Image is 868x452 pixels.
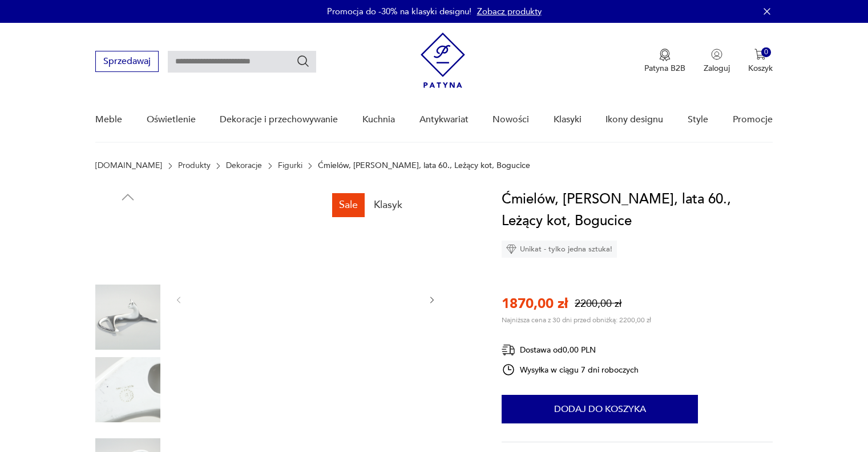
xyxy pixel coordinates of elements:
[95,211,160,277] img: Zdjęcie produktu Ćmielów, Mieczysław Naruszewicz, lata 60., Leżący kot, Bogucice
[367,193,409,217] div: Klasyk
[95,285,160,350] img: Zdjęcie produktu Ćmielów, Mieczysław Naruszewicz, lata 60., Leżący kot, Bogucice
[704,63,730,74] p: Zaloguj
[748,63,773,74] p: Koszyk
[502,343,515,357] img: Ikona dostawy
[327,6,471,17] p: Promocja do -30% na klasyki designu!
[278,161,302,170] a: Figurki
[95,357,160,422] img: Zdjęcie produktu Ćmielów, Mieczysław Naruszewicz, lata 60., Leżący kot, Bogucice
[419,98,469,142] a: Antykwariat
[506,244,516,254] img: Ikona diamentu
[220,98,338,142] a: Dekoracje i przechowywanie
[711,49,722,60] img: Ikonka użytkownika
[318,161,530,170] p: Ćmielów, [PERSON_NAME], lata 60., Leżący kot, Bogucice
[688,98,708,142] a: Style
[659,49,671,61] img: Ikona medalu
[226,161,262,170] a: Dekoracje
[502,395,698,423] button: Dodaj do koszyka
[502,189,773,232] h1: Ćmielów, [PERSON_NAME], lata 60., Leżący kot, Bogucice
[147,98,196,142] a: Oświetlenie
[477,6,542,17] a: Zobacz produkty
[195,189,415,409] img: Zdjęcie produktu Ćmielów, Mieczysław Naruszewicz, lata 60., Leżący kot, Bogucice
[502,343,639,357] div: Dostawa od 0,00 PLN
[95,98,122,142] a: Meble
[748,49,773,74] button: 0Koszyk
[575,297,621,311] p: 2200,00 zł
[421,33,465,88] img: Patyna - sklep z meblami i dekoracjami vintage
[502,315,651,325] p: Najniższa cena z 30 dni przed obniżką: 2200,00 zł
[704,49,730,74] button: Zaloguj
[605,98,663,142] a: Ikony designu
[332,193,365,217] div: Sale
[296,54,310,68] button: Szukaj
[362,98,395,142] a: Kuchnia
[502,363,639,377] div: Wysyłka w ciągu 7 dni roboczych
[178,161,211,170] a: Produkty
[502,241,617,258] div: Unikat - tylko jedna sztuka!
[761,47,771,57] div: 0
[644,63,685,74] p: Patyna B2B
[492,98,529,142] a: Nowości
[95,51,159,72] button: Sprzedawaj
[644,49,685,74] a: Ikona medaluPatyna B2B
[554,98,582,142] a: Klasyki
[95,161,162,170] a: [DOMAIN_NAME]
[502,294,568,313] p: 1870,00 zł
[733,98,773,142] a: Promocje
[644,49,685,74] button: Patyna B2B
[95,58,159,66] a: Sprzedawaj
[754,49,766,60] img: Ikona koszyka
